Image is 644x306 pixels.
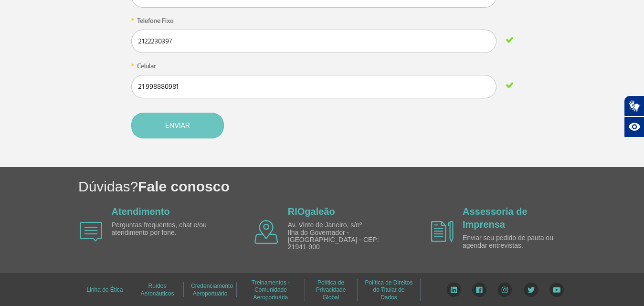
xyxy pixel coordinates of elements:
img: LinkedIn [446,283,461,297]
button: Enviar [131,113,224,138]
img: Twitter [524,283,538,297]
button: Abrir tradutor de língua de sinais. [624,95,644,116]
a: Linha de Ética [86,283,123,296]
a: Ruídos Aeronáuticos [140,279,174,300]
img: Instagram [497,283,512,297]
a: Política de Privacidade Global [316,276,346,304]
p: Av. Vinte de Janeiro, s/nº Ilha do Governador - [GEOGRAPHIC_DATA] - CEP: 21941-900 [288,222,398,251]
img: airplane icon [254,220,278,244]
button: Abrir recursos assistivos. [624,116,644,137]
a: Credenciamento Aeroportuário [191,279,233,300]
span: Fale conosco [138,179,230,194]
a: RIOgaleão [288,206,335,217]
p: Enviar seu pedido de pauta ou agendar entrevistas. [463,234,572,249]
img: Facebook [472,283,486,297]
a: Atendimento [112,206,170,217]
a: Assessoria de Imprensa [463,206,528,230]
a: Política de Direitos do Titular de Dados [365,276,412,304]
a: Treinamentos - Comunidade Aeroportuária [252,276,290,304]
label: Telefone Fixo [137,16,174,26]
div: Plugin de acessibilidade da Hand Talk. [624,95,644,137]
img: airplane icon [431,221,454,243]
h1: Dúvidas? [78,177,644,196]
img: airplane icon [80,222,102,242]
p: Perguntas frequentes, chat e/ou atendimento por fone. [112,222,222,236]
label: Celular [137,61,156,71]
img: YouTube [549,283,564,297]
